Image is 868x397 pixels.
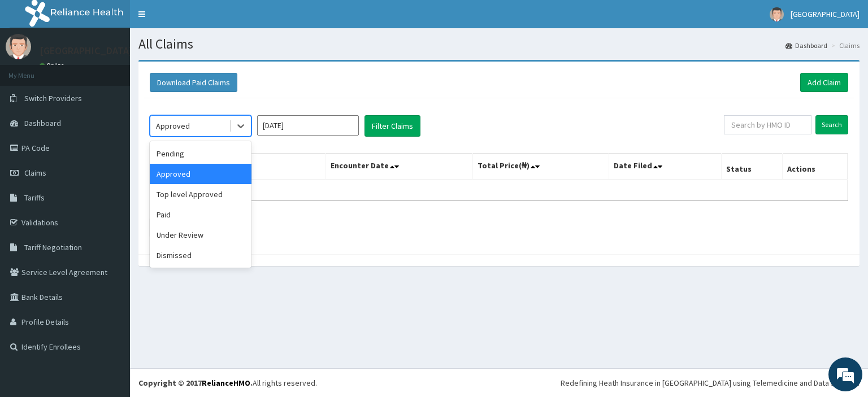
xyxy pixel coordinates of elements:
span: Dashboard [24,118,61,128]
p: [GEOGRAPHIC_DATA] [40,46,133,56]
h1: All Claims [138,37,860,51]
div: Top level Approved [150,184,251,204]
div: Approved [150,164,251,184]
a: Add Claim [800,73,848,92]
button: Filter Claims [364,115,420,137]
footer: All rights reserved. [130,368,868,397]
input: Search by HMO ID [724,115,811,134]
span: Tariff Negotiation [24,242,82,252]
div: Pending [150,143,251,164]
th: Actions [782,154,848,180]
th: Status [722,154,782,180]
input: Select Month and Year [257,115,359,136]
strong: Copyright © 2017 . [138,378,253,388]
a: RelianceHMO [202,378,250,388]
span: Switch Providers [24,93,82,103]
div: Paid [150,204,251,225]
span: Claims [24,168,46,178]
th: Date Filed [609,154,722,180]
input: Search [815,115,848,134]
th: Encounter Date [326,154,473,180]
button: Download Paid Claims [150,73,237,92]
div: Under Review [150,225,251,245]
li: Claims [828,41,860,50]
div: Redefining Heath Insurance in [GEOGRAPHIC_DATA] using Telemedicine and Data Science! [561,377,860,389]
span: Tariffs [24,193,45,203]
th: Total Price(₦) [473,154,609,180]
a: Online [40,62,67,69]
div: Dismissed [150,245,251,265]
div: Approved [156,120,190,132]
span: [GEOGRAPHIC_DATA] [791,9,860,19]
img: User Image [6,34,31,59]
a: Dashboard [785,41,827,50]
img: User Image [770,7,784,21]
